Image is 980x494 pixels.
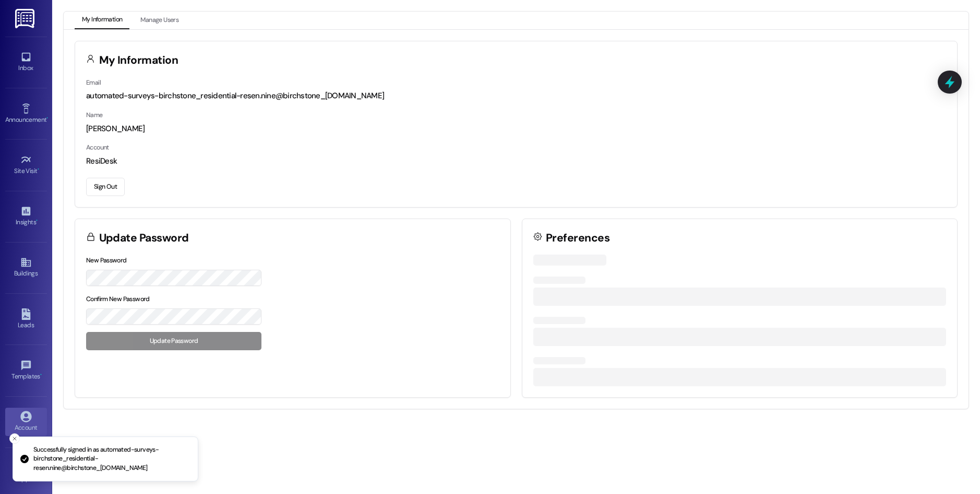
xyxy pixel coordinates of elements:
span: • [36,217,38,224]
a: Support [5,459,47,487]
span: • [38,166,39,173]
label: Name [86,111,103,119]
label: Confirm New Password [86,295,150,303]
a: Templates • [5,357,47,385]
h3: Update Password [99,233,189,244]
p: Successfully signed in as automated-surveys-birchstone_residential-resen.nine@birchstone_[DOMAIN_... [33,445,189,473]
a: Site Visit • [5,151,47,179]
button: Manage Users [133,12,186,29]
a: Buildings [5,254,47,282]
label: Account [86,143,109,152]
label: New Password [86,256,127,265]
span: • [40,371,42,378]
label: Email [86,78,101,87]
img: ResiDesk Logo [15,9,37,28]
button: My Information [75,12,129,29]
button: Sign Out [86,178,125,196]
div: ResiDesk [86,156,946,167]
a: Insights • [5,202,47,231]
a: Account [5,408,47,436]
a: Inbox [5,48,47,76]
h3: My Information [99,55,178,66]
a: Leads [5,305,47,334]
span: • [46,114,48,122]
button: Close toast [9,433,20,444]
h3: Preferences [546,233,609,244]
div: [PERSON_NAME] [86,123,946,134]
div: automated-surveys-birchstone_residential-resen.nine@birchstone_[DOMAIN_NAME] [86,90,946,101]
